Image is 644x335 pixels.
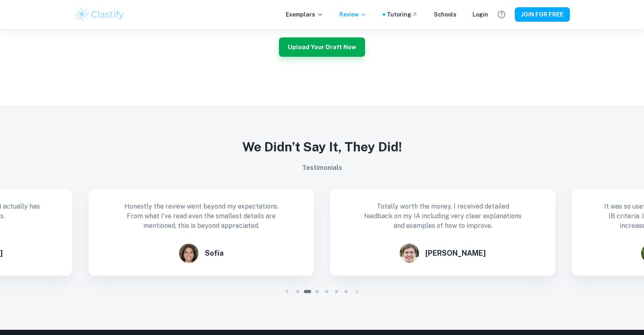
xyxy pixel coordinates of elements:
[74,6,125,23] img: Clastify logo
[473,10,488,19] a: Login
[515,7,570,22] button: JOIN FOR FREE
[362,202,523,231] p: Totally worth the money. I received detailed feedback on my IA including very clear explanations ...
[205,248,224,259] h6: Sofia
[425,248,486,259] h6: [PERSON_NAME]
[339,10,367,19] p: Review
[286,10,323,19] p: Exemplars
[179,244,198,263] img: Sofia
[32,137,612,157] h3: We Didn’t Say It, They Did!
[121,202,282,231] p: Honestly the review went beyond my expectations. From what I've read even the smallest details ar...
[495,8,508,21] button: Help and Feedback
[434,10,456,19] a: Schools
[32,163,612,173] h6: Testimonials
[279,43,365,50] a: Upload Your Draft Now
[400,244,419,263] img: Hans
[387,10,418,19] a: Tutoring
[279,37,365,57] button: Upload Your Draft Now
